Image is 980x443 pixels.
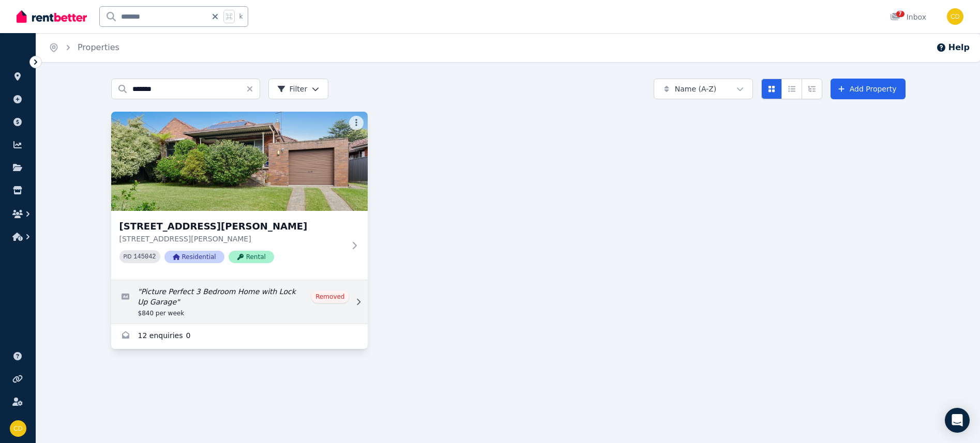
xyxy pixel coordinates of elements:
div: Open Intercom Messenger [945,408,970,433]
button: Help [936,41,970,54]
img: Chris Dimitropoulos [10,420,26,437]
small: PID [124,254,132,259]
button: More options [349,116,364,130]
img: Chris Dimitropoulos [947,8,963,25]
a: Edit listing: Picture Perfect 3 Bedroom Home with Lock Up Garage [111,280,368,324]
a: Properties [78,42,119,52]
button: Expanded list view [802,79,822,99]
span: Name (A-Z) [675,84,717,94]
img: RentBetter [17,9,87,24]
span: ORGANISE [8,57,41,64]
button: Card view [761,79,782,99]
a: Add Property [831,79,906,99]
span: 7 [896,11,904,17]
span: Filter [277,84,308,94]
nav: Breadcrumb [36,33,132,62]
button: Name (A-Z) [654,79,753,99]
a: 35 Elouera Street North, BEVERLY HILLS[STREET_ADDRESS][PERSON_NAME][STREET_ADDRESS][PERSON_NAME]P... [111,112,368,280]
button: Clear search [246,79,260,99]
h3: [STREET_ADDRESS][PERSON_NAME] [119,219,345,234]
div: View options [761,79,822,99]
button: Compact list view [781,79,802,99]
span: k [239,12,243,21]
div: Inbox [890,12,926,22]
span: Rental [229,251,274,263]
p: [STREET_ADDRESS][PERSON_NAME] [119,234,345,244]
code: 145042 [133,253,156,261]
button: Filter [268,79,329,99]
img: 35 Elouera Street North, BEVERLY HILLS [111,112,368,211]
span: Residential [164,251,224,263]
a: Enquiries for 35 Elouera Street North, BEVERLY HILLS [111,324,368,349]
